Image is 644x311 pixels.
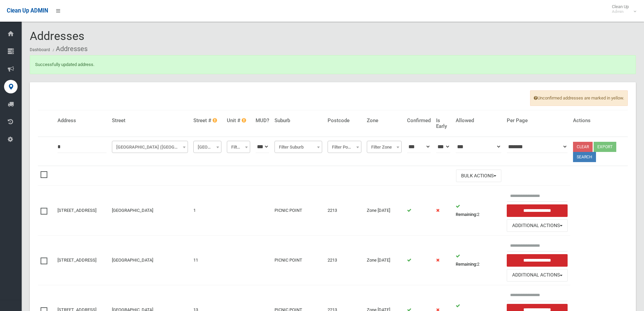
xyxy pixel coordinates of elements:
[276,142,321,152] span: Filter Suburb
[191,186,224,236] td: 1
[193,141,221,153] span: Filter Street #
[227,118,250,124] h4: Unit #
[275,141,323,153] span: Filter Suburb
[57,258,96,263] a: [STREET_ADDRESS]
[530,90,628,106] span: Unconfirmed addresses are marked in yellow.
[272,236,325,285] td: PICNIC POINT
[364,236,404,285] td: Zone [DATE]
[328,141,361,153] span: Filter Postcode
[456,118,501,124] h4: Allowed
[229,142,248,152] span: Filter Unit #
[57,118,106,124] h4: Address
[329,142,360,152] span: Filter Postcode
[30,47,50,52] a: Dashboard
[109,186,191,236] td: [GEOGRAPHIC_DATA]
[573,152,596,162] button: Search
[367,141,402,153] span: Filter Zone
[609,4,636,14] span: Clean Up
[227,141,250,153] span: Filter Unit #
[195,142,220,152] span: Filter Street #
[594,142,616,152] button: Export
[453,236,504,285] td: 2
[507,269,568,282] button: Additional Actions
[453,186,504,236] td: 2
[275,118,323,124] h4: Suburb
[507,118,568,124] h4: Per Page
[507,219,568,232] button: Additional Actions
[7,7,48,14] span: Clean Up ADMIN
[573,118,625,124] h4: Actions
[573,142,593,152] a: Clear
[114,142,187,152] span: Glyn Avenue (PICNIC POINT)
[109,236,191,285] td: [GEOGRAPHIC_DATA]
[112,141,188,153] span: Glyn Avenue (PICNIC POINT)
[112,118,188,124] h4: Street
[456,170,501,182] button: Bulk Actions
[325,236,364,285] td: 2213
[191,236,224,285] td: 11
[364,186,404,236] td: Zone [DATE]
[456,262,477,267] strong: Remaining:
[407,118,431,124] h4: Confirmed
[456,212,477,217] strong: Remaining:
[612,9,629,14] small: Admin
[436,118,451,129] h4: Is Early
[30,55,636,74] div: Successfully updated address.
[367,118,402,124] h4: Zone
[193,118,221,124] h4: Street #
[30,29,85,43] span: Addresses
[328,118,361,124] h4: Postcode
[57,208,96,213] a: [STREET_ADDRESS]
[51,43,88,55] li: Addresses
[325,186,364,236] td: 2213
[272,186,325,236] td: PICNIC POINT
[368,142,400,152] span: Filter Zone
[256,118,269,124] h4: MUD?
